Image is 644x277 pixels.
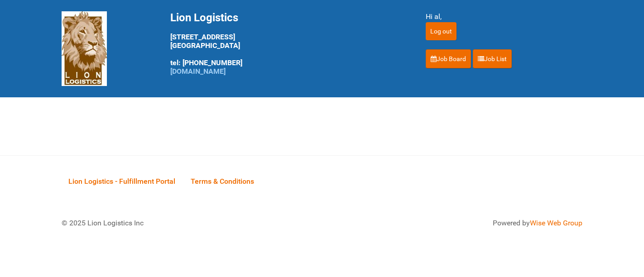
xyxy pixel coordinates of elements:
input: Log out [426,22,457,40]
a: Lion Logistics [62,44,107,53]
a: Wise Web Group [530,219,582,227]
div: [STREET_ADDRESS] [GEOGRAPHIC_DATA] tel: [PHONE_NUMBER] [170,11,403,76]
div: Hi al, [426,11,582,22]
a: [DOMAIN_NAME] [170,67,226,76]
div: © 2025 Lion Logistics Inc [55,211,317,235]
img: Lion Logistics [62,11,107,86]
span: Lion Logistics [170,11,238,24]
a: Job List [473,49,512,68]
span: Terms & Conditions [191,177,254,186]
a: Job Board [426,49,471,68]
a: Lion Logistics - Fulfillment Portal [62,167,182,195]
div: Powered by [333,218,582,229]
span: Lion Logistics - Fulfillment Portal [68,177,175,186]
a: Terms & Conditions [184,167,261,195]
